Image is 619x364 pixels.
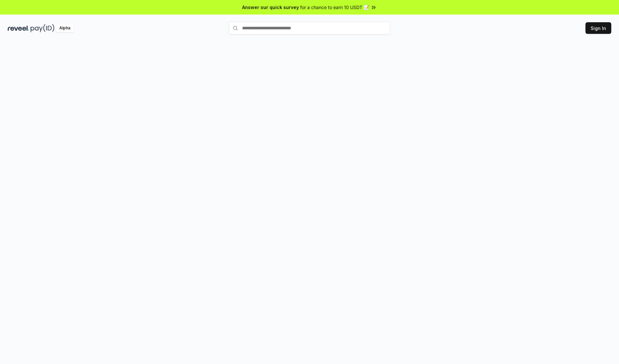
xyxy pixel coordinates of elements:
div: Alpha [56,24,74,32]
img: reveel_dark [8,24,29,32]
span: Answer our quick survey [242,4,299,11]
span: for a chance to earn 10 USDT 📝 [300,4,369,11]
button: Sign In [585,22,611,34]
img: pay_id [31,24,54,32]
